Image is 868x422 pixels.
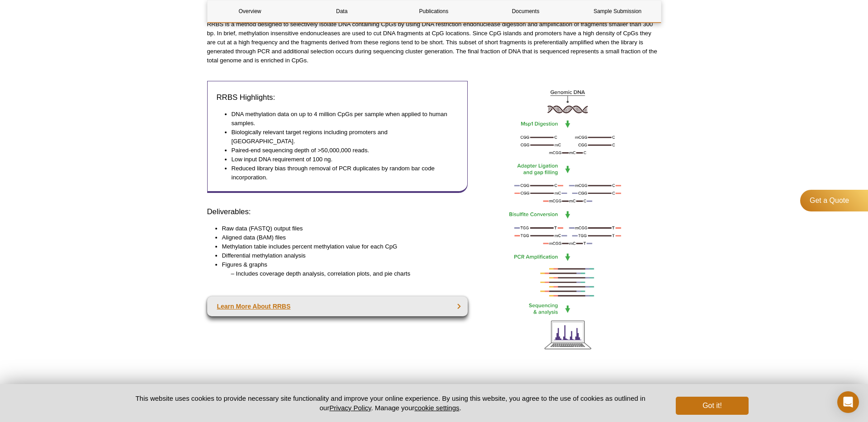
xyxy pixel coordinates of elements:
p: This website uses cookies to provide necessary site functionality and improve your online experie... [120,394,661,413]
li: Aligned data (BAM) files [222,233,459,242]
button: Got it! [676,397,748,415]
div: Open Intercom Messenger [837,391,859,413]
p: RRBS is a method designed to selectively isolate DNA containing CpGs by using DNA restriction end... [207,20,661,65]
li: Differential methylation analysis [222,251,459,260]
a: Data [299,0,384,22]
h3: RRBS Highlights: [217,92,459,103]
span: – Includes coverage depth analysis, correlation plots, and pie charts [222,270,411,277]
a: Sample Submission [575,0,660,22]
li: Biologically relevant target regions including promoters and [GEOGRAPHIC_DATA]. [232,128,450,146]
img: RRBS Overview flow chart [489,81,647,359]
li: Low input DNA requirement of 100 ng. [232,155,450,164]
a: Get a Quote [800,190,868,211]
a: Documents [483,0,568,22]
li: Raw data (FASTQ) output files [222,224,459,233]
a: Overview [208,0,293,22]
li: Figures & graphs [222,260,459,278]
li: Reduced library bias through removal of PCR duplicates by random bar code incorporation. [232,164,450,182]
h3: Deliverables: [207,206,468,217]
li: Methylation table includes percent methylation value for each CpG [222,242,459,251]
a: Privacy Policy [329,404,371,412]
a: Learn More About RRBS [207,296,468,316]
a: Publications [391,0,476,22]
li: DNA methylation data on up to 4 million CpGs per sample when applied to human samples. [232,110,450,128]
li: Paired-end sequencing depth of >50,000,000 reads. [232,146,450,155]
button: cookie settings [414,404,459,412]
